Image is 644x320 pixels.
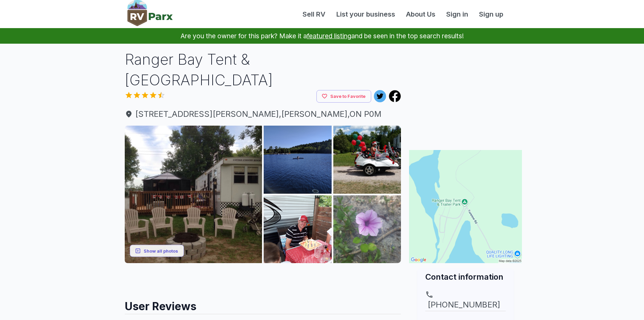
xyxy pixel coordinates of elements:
[125,108,401,120] span: [STREET_ADDRESS][PERSON_NAME] , [PERSON_NAME] , ON P0M
[425,291,506,311] a: [PHONE_NUMBER]
[331,9,401,19] a: List your business
[307,32,351,40] a: featured listing
[333,126,401,194] img: AAcXr8o76SzcFtpzfK2EWI4sAdo754kq-34zCfMVWfheBbdSNEhPX3J7JrBqPnl54e9cAWoOc_TqDvOMNEYfYqgBHPbdCe1Nz...
[316,90,371,103] button: Save to Favorite
[125,126,262,263] img: AAcXr8pQV70qWeIzPyhhtAnX0gVmNc-d5xiBmCUOVYydslqdRwXxyWi6LnfU_066mDOMrt0lL3Cz4qs7lS-OW0QDic_swJMiN...
[425,271,506,282] h2: Contact information
[333,195,401,263] img: AAcXr8oUEROpZuz6GShns0ZERWHTo2Jgo5zcmoRdZnn1kjPg09-UsL77053geXkFGq2LvincId9_WIdi5Lq2Sa1GtG_IP4dkD...
[8,28,636,44] p: Are you the owner for this park? Make it a and be seen in the top search results!
[264,126,332,194] img: AAcXr8q2YFxgXHRx_EeY7G4GWa_eZQBkhpoUljuYQlPxpT33RklHLgeY1iI8uzz7PJcC0l0-JM4sUOVBpMc8MNyLVa8_gJnQ9...
[125,108,401,120] a: [STREET_ADDRESS][PERSON_NAME],[PERSON_NAME],ON P0M
[125,263,401,294] iframe: Advertisement
[441,9,474,19] a: Sign in
[297,9,331,19] a: Sell RV
[409,49,522,134] iframe: Advertisement
[125,294,401,314] h2: User Reviews
[409,150,522,263] img: Map for Ranger Bay Tent & Trailer Park
[264,195,332,263] img: AAcXr8qcry8Jv4WRmaG4dTjrq0296KhDYCyYhNf_mTxzM-9lAntMiCnBs7PwUwJFtkXcy9R1uH1W5dzHtDMyV03r97eahXOOH...
[125,49,401,90] h1: Ranger Bay Tent & [GEOGRAPHIC_DATA]
[474,9,509,19] a: Sign up
[130,244,184,257] button: Show all photos
[401,9,441,19] a: About Us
